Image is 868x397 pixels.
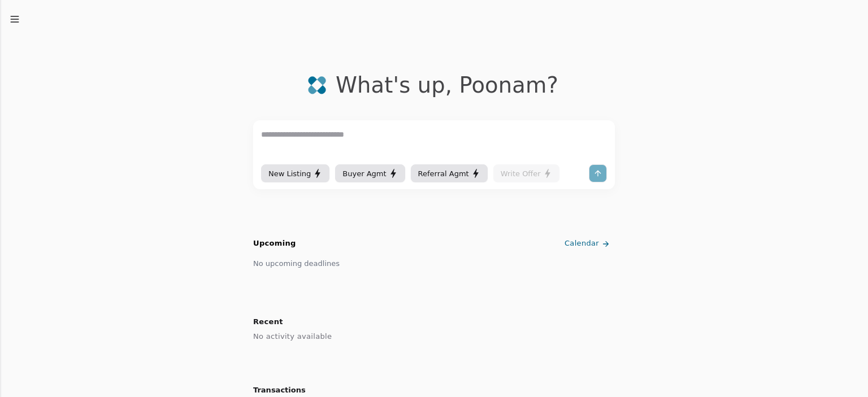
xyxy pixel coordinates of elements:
h2: Transactions [253,385,615,396]
span: Calendar [565,238,599,250]
button: New Listing [261,164,329,182]
div: What's up , Poonam ? [336,72,558,98]
a: Calendar [562,234,615,253]
h2: Recent [253,315,615,329]
img: logo [307,76,327,95]
div: New Listing [268,168,322,180]
span: Referral Agmt [418,168,469,180]
button: Referral Agmt [411,164,488,182]
button: Buyer Agmt [335,164,405,182]
div: No upcoming deadlines [253,258,340,269]
span: Buyer Agmt [342,168,386,180]
div: No activity available [253,329,615,344]
h2: Upcoming [253,238,296,250]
